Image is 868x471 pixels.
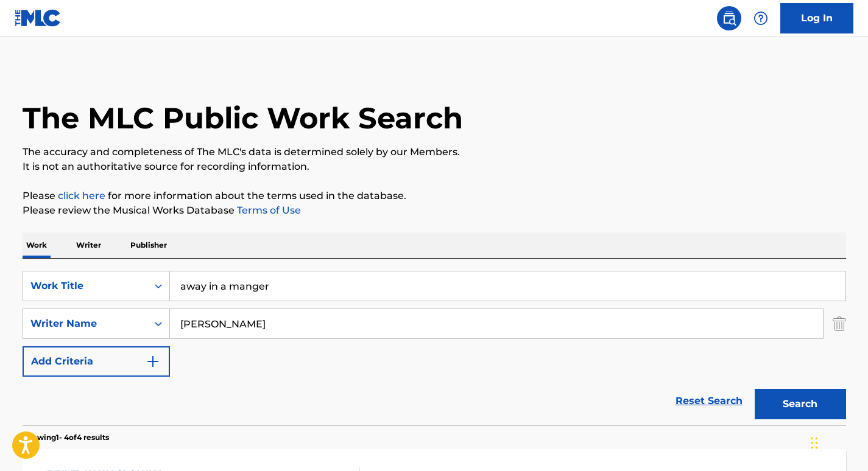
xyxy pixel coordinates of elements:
[780,3,853,33] a: Log In
[127,232,171,258] p: Publisher
[23,145,846,159] p: The accuracy and completeness of The MLC's data is determined solely by our Members.
[23,100,463,136] h1: The MLC Public Work Search
[23,346,170,377] button: Add Criteria
[669,388,749,414] a: Reset Search
[722,11,736,26] img: search
[753,11,768,26] img: help
[833,309,846,339] img: Delete Criterion
[30,279,140,293] div: Work Title
[807,413,868,471] iframe: Chat Widget
[15,9,62,27] img: MLC Logo
[23,432,109,443] p: Showing 1 - 4 of 4 results
[23,271,846,425] form: Search Form
[23,189,846,203] p: Please for more information about the terms used in the database.
[811,425,818,461] div: Drag
[717,6,741,30] a: Public Search
[749,6,773,30] div: Help
[146,354,160,369] img: 9d2ae6d4665cec9f34b9.svg
[23,232,51,258] p: Work
[235,204,301,216] a: Terms of Use
[755,389,846,419] button: Search
[72,232,105,258] p: Writer
[23,159,846,174] p: It is not an authoritative source for recording information.
[23,203,846,218] p: Please review the Musical Works Database
[58,190,105,201] a: click here
[30,316,140,331] div: Writer Name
